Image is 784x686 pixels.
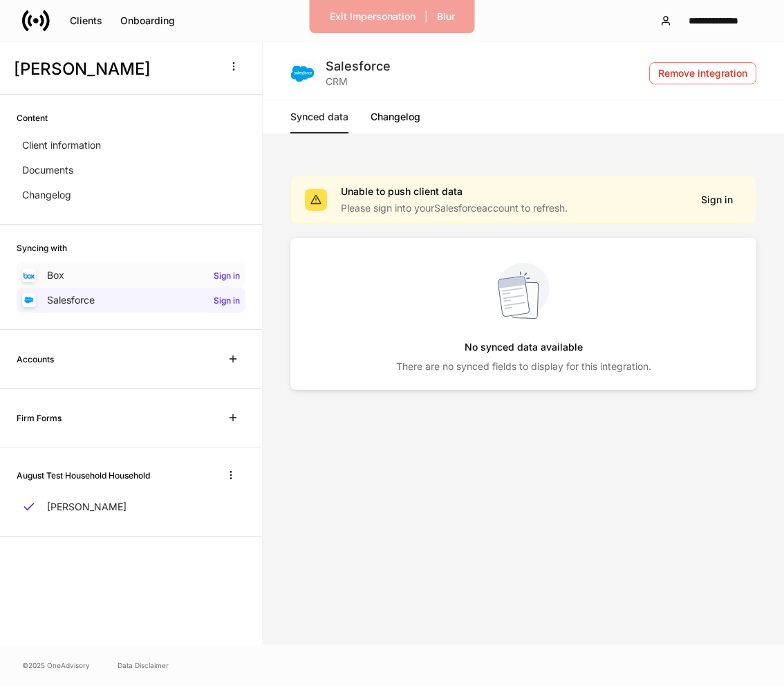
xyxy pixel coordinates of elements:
[465,335,583,360] h5: No synced data available
[22,163,73,177] p: Documents
[321,6,424,28] button: Exit Impersonation
[22,188,71,202] p: Changelog
[692,189,742,211] button: Sign in
[22,138,101,152] p: Client information
[17,111,48,124] h6: Content
[214,294,240,307] h6: Sign in
[437,12,455,21] div: Blur
[17,494,245,519] a: [PERSON_NAME]
[290,100,348,133] a: Synced data
[341,185,568,201] div: Unable to push client data
[17,353,54,366] h6: Accounts
[61,10,111,32] button: Clients
[214,269,240,282] h6: Sign in
[120,16,175,26] div: Onboarding
[17,133,245,158] a: Client information
[24,272,35,279] img: oYqM9ojoZLfzCHUefNbBcWHcyDPbQKagtYciMC8pFl3iZXy3dU33Uwy+706y+0q2uJ1ghNQf2OIHrSh50tUd9HaB5oMc62p0G...
[341,201,568,215] p: Please sign into your Salesforce account to refresh.
[326,58,394,75] div: Salesforce
[17,183,245,207] a: Changelog
[17,469,150,482] h6: August Test Household Household
[396,360,651,373] p: There are no synced fields to display for this integration.
[649,62,756,84] button: Remove integration
[17,288,245,313] a: SalesforceSign in
[47,500,127,514] p: [PERSON_NAME]
[371,100,420,133] a: Changelog
[17,263,245,288] a: BoxSign in
[701,195,733,205] div: Sign in
[70,16,102,26] div: Clients
[14,58,214,80] h3: [PERSON_NAME]
[111,10,184,32] button: Onboarding
[428,6,464,28] button: Blur
[118,660,169,671] a: Data Disclaimer
[17,158,245,183] a: Documents
[17,241,67,254] h6: Syncing with
[22,660,90,671] span: © 2025 OneAdvisory
[330,12,416,21] div: Exit Impersonation
[47,293,95,307] p: Salesforce
[326,75,394,89] div: CRM
[47,268,64,282] p: Box
[17,411,62,425] h6: Firm Forms
[658,68,747,78] div: Remove integration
